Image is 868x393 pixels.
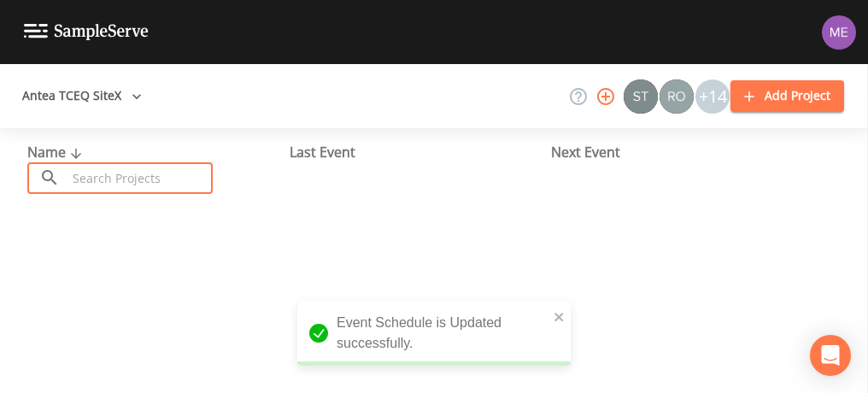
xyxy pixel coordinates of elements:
[27,143,86,161] span: Name
[24,24,149,40] img: logo
[290,142,552,162] div: Last Event
[15,80,149,112] button: Antea TCEQ SiteX
[67,162,213,194] input: Search Projects
[810,335,851,376] div: Open Intercom Messenger
[554,306,566,326] button: close
[659,79,695,114] div: Rodolfo Ramirez
[551,142,813,162] div: Next Event
[623,79,659,114] div: Stan Porter
[822,15,856,50] img: d4d65db7c401dd99d63b7ad86343d265
[730,80,844,112] button: Add Project
[297,301,571,366] div: Event Schedule is Updated successfully.
[660,79,694,114] img: 7e5c62b91fde3b9fc00588adc1700c9a
[695,79,730,114] div: +14
[624,79,658,114] img: c0670e89e469b6405363224a5fca805c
